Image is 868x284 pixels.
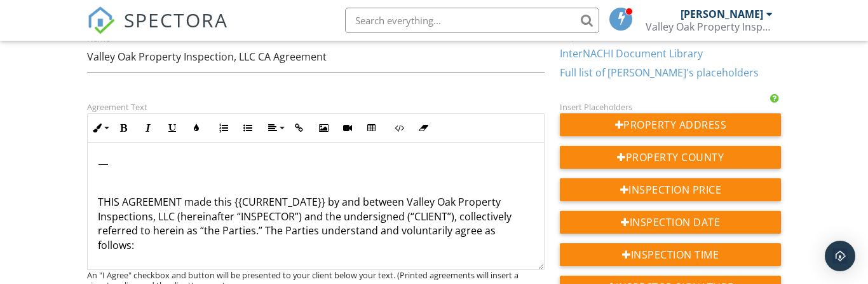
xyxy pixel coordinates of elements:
input: Search everything... [345,8,599,33]
a: Full list of [PERSON_NAME]'s placeholders [560,66,759,80]
label: Insert Placeholders [560,101,632,113]
div: Property County [560,146,781,169]
a: SPECTORA [87,17,228,44]
button: Code View [387,116,411,140]
p: THIS AGREEMENT made this {{CURRENT_DATE}} by and between Valley Oak Property Inspections, LLC (he... [98,195,534,252]
button: Insert Video [336,116,360,140]
button: Insert Image (⌘P) [311,116,336,140]
button: Underline (⌘U) [160,116,184,140]
button: Insert Table [360,116,384,140]
div: Open Intercom Messenger [825,241,855,271]
div: Helpful Links [560,31,781,41]
div: Property Address [560,113,781,136]
span: SPECTORA [124,6,228,33]
button: Ordered List [212,116,236,140]
div: Inspection Time [560,243,781,266]
button: Colors [184,116,208,140]
label: Agreement Text [87,101,147,113]
button: Clear Formatting [411,116,435,140]
div: Inspection Date [560,211,781,234]
div: [PERSON_NAME] [681,8,763,20]
img: The Best Home Inspection Software - Spectora [87,6,115,34]
p: ⸻ [98,157,534,171]
div: Valley Oak Property Inspections LLC [646,20,773,33]
a: InterNACHI Document Library [560,46,703,60]
button: Insert Link (⌘K) [287,116,311,140]
div: Inspection Price [560,178,781,201]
